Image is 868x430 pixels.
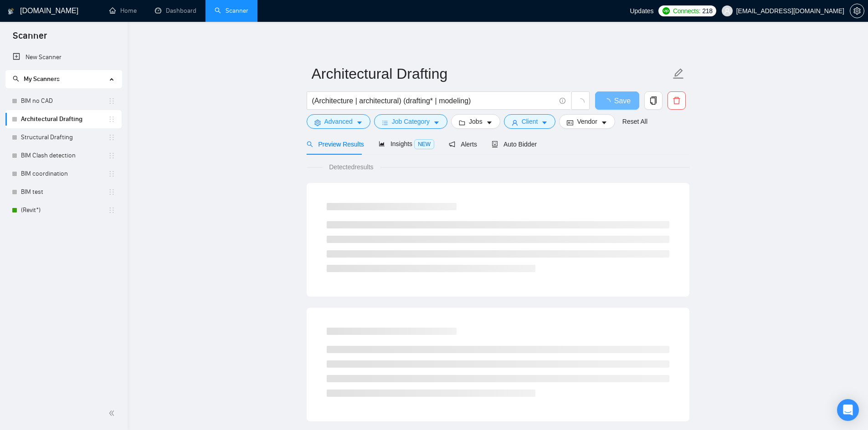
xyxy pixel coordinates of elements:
a: BIM no CAD [21,92,108,110]
a: setting [850,7,864,15]
input: Search Freelance Jobs... [312,95,555,106]
a: Reset All [622,116,647,126]
span: info-circle [560,98,565,104]
a: BIM coordination [21,165,108,183]
span: copy [645,96,662,105]
span: Connects: [673,6,700,16]
span: Auto Bidder [492,141,537,148]
a: New Scanner [13,48,114,66]
span: caret-down [433,119,440,126]
img: logo [8,4,14,19]
li: BIM Clash detection [5,147,122,165]
span: 218 [702,6,712,16]
span: NEW [414,139,434,149]
span: My Scanners [13,75,60,83]
li: BIM no CAD [5,92,122,110]
span: holder [108,134,115,141]
span: robot [492,141,498,147]
span: holder [108,152,115,159]
span: caret-down [601,119,607,126]
span: Client [522,116,538,126]
span: Alerts [449,141,477,148]
span: caret-down [356,119,363,126]
button: setting [850,4,864,18]
span: bars [382,119,388,126]
li: Structural Drafting [5,128,122,147]
span: setting [850,7,864,15]
a: homeHome [109,7,137,15]
button: settingAdvancedcaret-down [307,114,370,129]
li: BIM coordination [5,165,122,183]
span: search [307,141,313,147]
button: folderJobscaret-down [451,114,500,129]
button: delete [668,91,686,110]
span: notification [449,141,455,147]
li: New Scanner [5,48,122,66]
a: Structural Drafting [21,128,108,147]
span: edit [673,68,684,80]
span: user [512,119,518,126]
span: loading [603,98,614,106]
a: BIM Clash detection [21,147,108,165]
a: searchScanner [215,7,248,15]
div: Open Intercom Messenger [837,399,859,421]
a: Architectural Drafting [21,110,108,128]
li: BIM test [5,183,122,201]
span: caret-down [541,119,548,126]
span: holder [108,97,115,105]
li: (Revit*) [5,201,122,219]
span: holder [108,116,115,123]
li: Architectural Drafting [5,110,122,128]
button: barsJob Categorycaret-down [374,114,447,129]
span: folder [459,119,465,126]
span: Vendor [577,116,597,126]
span: holder [108,207,115,214]
span: Detected results [323,162,380,172]
span: delete [668,96,685,105]
input: Scanner name... [312,62,671,85]
span: My Scanners [24,75,60,83]
span: holder [108,170,115,177]
span: loading [576,98,585,106]
span: Advanced [324,116,353,126]
a: dashboardDashboard [155,7,196,15]
span: Updates [630,7,653,15]
img: upwork-logo.png [663,7,670,15]
button: idcardVendorcaret-down [559,114,615,129]
span: area-chart [379,141,385,147]
span: Save [614,95,631,106]
span: caret-down [486,119,493,126]
span: holder [108,188,115,196]
span: Jobs [469,116,483,126]
a: BIM test [21,183,108,201]
span: search [13,76,19,82]
a: (Revit*) [21,201,108,219]
button: userClientcaret-down [504,114,556,129]
span: double-left [108,409,118,418]
span: Insights [379,140,434,147]
button: Save [595,91,639,110]
button: copy [644,91,663,110]
span: Job Category [392,116,430,126]
span: user [724,8,730,14]
span: idcard [567,119,573,126]
span: setting [314,119,321,126]
span: Preview Results [307,141,364,148]
span: Scanner [5,29,54,48]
